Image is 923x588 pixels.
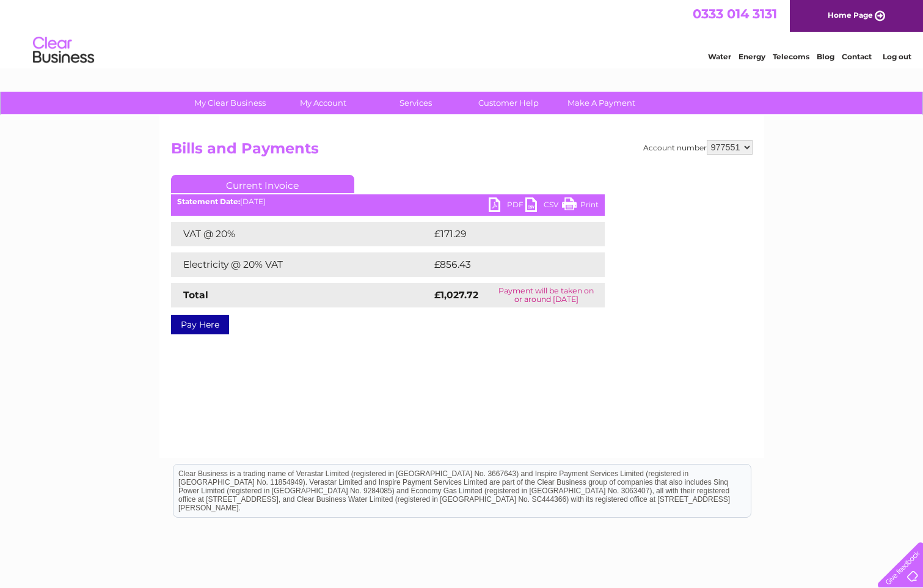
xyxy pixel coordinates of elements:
div: Account number [643,140,753,155]
a: Services [365,92,466,114]
a: Blog [817,52,834,61]
strong: Total [183,289,208,301]
td: £856.43 [431,252,583,277]
a: Contact [842,52,872,61]
a: Energy [739,52,765,61]
a: Customer Help [458,92,559,114]
a: My Clear Business [180,92,280,114]
div: [DATE] [171,197,605,206]
a: Print [562,197,599,215]
td: £171.29 [431,222,581,246]
div: Clear Business is a trading name of Verastar Limited (registered in [GEOGRAPHIC_DATA] No. 3667643... [173,7,751,59]
a: My Account [272,92,373,114]
a: Pay Here [171,315,229,334]
b: Statement Date: [177,197,240,206]
h2: Bills and Payments [171,140,753,163]
td: Payment will be taken on or around [DATE] [488,283,604,307]
td: VAT @ 20% [171,222,431,246]
a: 0333 014 3131 [693,6,777,21]
a: Water [708,52,731,61]
a: Make A Payment [551,92,652,114]
a: Log out [883,52,911,61]
img: logo.png [32,32,95,69]
td: Electricity @ 20% VAT [171,252,431,277]
a: PDF [489,197,525,215]
a: Telecoms [773,52,809,61]
a: Current Invoice [171,175,354,193]
a: CSV [525,197,562,215]
strong: £1,027.72 [434,289,478,301]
